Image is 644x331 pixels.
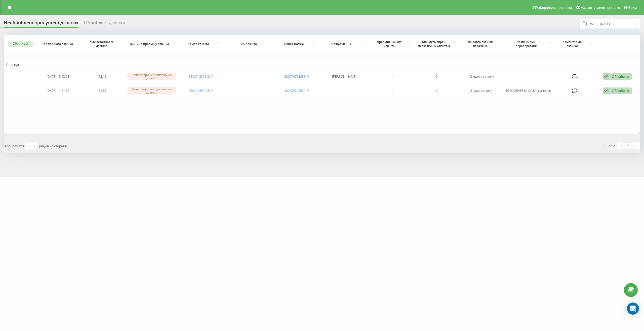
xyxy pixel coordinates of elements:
span: Час першого дзвінка [40,42,75,46]
span: Кількість спроб зв'язатись з клієнтом [417,40,452,48]
span: Причина пропуску дзвінка [127,42,172,46]
span: Налаштування профілю [581,6,620,10]
span: Реферальна програма [535,6,572,10]
td: [DATE] 13:13:28 [36,70,80,83]
span: Співробітник [321,42,363,46]
td: [DATE] 11:51:30 [36,84,80,97]
span: Вихід [628,6,637,10]
div: Open Intercom Messenger [627,303,639,315]
a: 1 [625,142,632,149]
div: Необроблені пропущені дзвінки [4,20,78,28]
span: Номер клієнта [181,42,216,46]
span: рядків на сторінці [39,144,67,148]
span: Час останнього дзвінка [85,40,120,48]
a: 380676738238 [284,74,305,79]
span: Пропущених від клієнта [372,40,407,48]
span: Як довго дзвінок втрачено [463,40,499,48]
div: Обробити [612,74,629,79]
a: 380674221818 [189,74,210,79]
a: 380739292552 [284,88,305,93]
div: 25 [27,143,31,148]
span: Бізнес номер [277,42,312,46]
td: 11:51 [80,84,125,97]
span: Коментар до дзвінка [557,40,588,48]
td: [GEOGRAPHIC_DATA] напряму [503,84,554,97]
td: 1 [370,84,414,97]
td: 43 хвилини тому [459,70,503,83]
td: 2 години тому [459,84,503,97]
td: 0 [414,70,459,83]
div: Обробити [612,88,629,93]
button: Обрати всі [8,41,33,47]
td: [PERSON_NAME] [319,70,370,83]
div: Менеджери не відповіли на дзвінок [127,73,176,80]
td: Сьогодні [4,61,640,69]
td: 0 [414,84,459,97]
span: ПІБ Клієнта [228,42,269,46]
div: Оброблені дзвінки [84,20,125,28]
div: Менеджери не відповіли на дзвінок [127,87,176,95]
div: 1 - 2 з 2 [604,143,615,148]
td: 13:13 [80,70,125,83]
span: Назва схеми переадресації [506,40,547,48]
td: 1 [370,70,414,83]
a: 380442251945 [189,88,210,93]
span: Відображати [4,144,24,148]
